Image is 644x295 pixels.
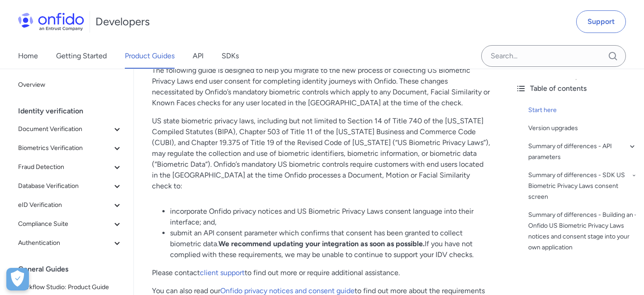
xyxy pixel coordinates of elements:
[14,196,126,214] button: eID Verification
[18,43,38,69] a: Home
[18,102,130,120] div: Identity verification
[95,14,150,29] h1: Developers
[6,268,29,290] button: Open Preferences
[18,181,112,192] span: Database Verification
[18,282,123,293] span: Workflow Studio: Product Guide
[14,139,126,157] button: Biometrics Verification
[14,76,126,94] a: Overview
[576,10,626,33] a: Support
[481,45,626,67] input: Onfido search input field
[14,177,126,195] button: Database Verification
[18,238,112,248] span: Authentication
[222,43,239,69] a: SDKs
[528,123,637,134] a: Version upgrades
[170,206,490,228] li: incorporate Onfido privacy notices and US Biometric Privacy Laws consent language into their inte...
[18,124,112,135] span: Document Verification
[18,260,130,278] div: General Guides
[18,162,112,173] span: Fraud Detection
[193,43,204,69] a: API
[18,219,112,229] span: Compliance Suite
[528,210,637,253] a: Summary of differences - Building an Onfido US Biometric Privacy Laws notices and consent stage i...
[152,65,490,108] p: The following guide is designed to help you migrate to the new process of collecting US Biometric...
[200,268,245,277] a: client support
[56,43,107,69] a: Getting Started
[152,116,490,192] p: US state biometric privacy laws, including but not limited to Section 14 of Title 740 of the [US_...
[14,215,126,233] button: Compliance Suite
[18,200,112,211] span: eID Verification
[220,286,355,295] a: Onfido privacy notices and consent guide
[528,105,637,116] a: Start here
[18,13,84,31] img: Onfido Logo
[14,234,126,252] button: Authentication
[170,228,490,260] li: submit an API consent parameter which confirms that consent has been granted to collect biometric...
[516,83,637,94] div: Table of contents
[18,80,123,90] span: Overview
[6,268,29,290] div: Cookie Preferences
[218,239,425,248] strong: We recommend updating your integration as soon as possible.
[528,170,637,202] a: Summary of differences - SDK US Biometric Privacy Laws consent screen
[18,143,112,154] span: Biometrics Verification
[14,158,126,176] button: Fraud Detection
[125,43,175,69] a: Product Guides
[152,267,490,278] p: Please contact to find out more or require additional assistance.
[528,141,637,163] a: Summary of differences - API parameters
[14,120,126,138] button: Document Verification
